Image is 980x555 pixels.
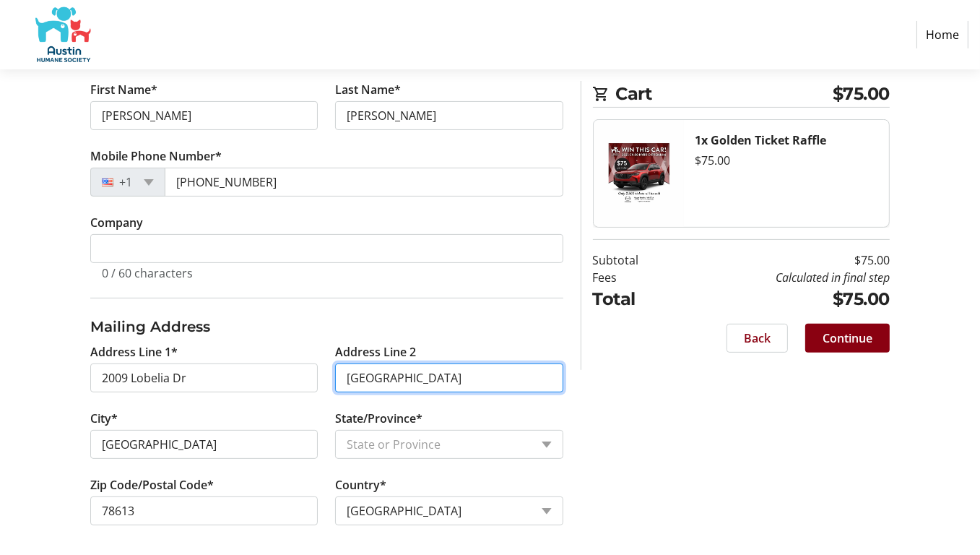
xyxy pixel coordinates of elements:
[90,147,222,165] label: Mobile Phone Number*
[90,214,143,231] label: Company
[744,330,771,347] span: Back
[823,330,872,347] span: Continue
[678,286,890,312] td: $75.00
[678,269,890,286] td: Calculated in final step
[102,265,193,281] tr-character-limit: 0 / 60 characters
[616,81,833,107] span: Cart
[695,152,877,169] div: $75.00
[335,476,386,494] label: Country*
[833,81,890,107] span: $75.00
[90,430,318,459] input: City
[594,120,684,227] img: Golden Ticket Raffle
[335,343,416,361] label: Address Line 2
[593,251,679,269] td: Subtotal
[90,496,318,525] input: Zip or Postal Code
[12,6,114,64] img: Austin Humane Society's Logo
[805,324,890,353] button: Continue
[90,81,157,98] label: First Name*
[593,286,679,312] td: Total
[593,269,679,286] td: Fees
[90,410,118,427] label: City*
[90,316,563,337] h3: Mailing Address
[90,343,178,361] label: Address Line 1*
[90,363,318,392] input: Address
[695,132,827,148] strong: 1x Golden Ticket Raffle
[165,168,563,197] input: (201) 555-0123
[335,410,422,427] label: State/Province*
[727,324,788,353] button: Back
[916,21,968,48] a: Home
[335,81,401,98] label: Last Name*
[678,251,890,269] td: $75.00
[90,476,214,494] label: Zip Code/Postal Code*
